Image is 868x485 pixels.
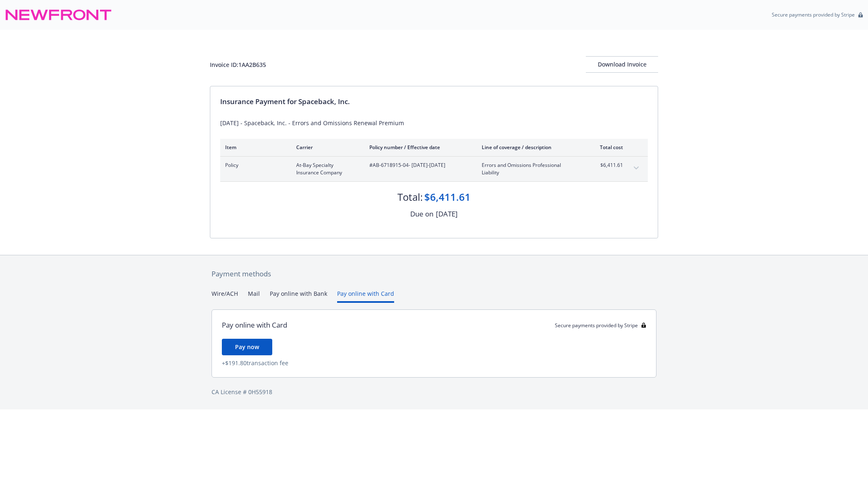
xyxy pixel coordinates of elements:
[424,190,471,204] div: $6,411.61
[248,289,260,303] button: Mail
[222,320,287,330] div: Pay online with Card
[410,209,433,219] div: Due on
[296,144,356,151] div: Carrier
[592,144,623,151] div: Total cost
[235,343,259,351] span: Pay now
[296,162,356,176] span: At-Bay Specialty Insurance Company
[225,144,283,151] div: Item
[210,60,266,69] div: Invoice ID: 1AA2B635
[212,289,238,303] button: Wire/ACH
[220,157,648,181] div: PolicyAt-Bay Specialty Insurance Company#AB-6718915-04- [DATE]-[DATE]Errors and Omissions Profess...
[482,162,579,176] span: Errors and Omissions Professional Liability
[270,289,327,303] button: Pay online with Bank
[212,269,656,279] div: Payment methods
[772,11,855,18] p: Secure payments provided by Stripe
[222,359,646,367] div: + $191.80 transaction fee
[222,339,272,355] button: Pay now
[555,322,646,329] div: Secure payments provided by Stripe
[220,96,648,107] div: Insurance Payment for Spaceback, Inc.
[397,190,423,204] div: Total:
[592,162,623,169] span: $6,411.61
[586,57,658,72] div: Download Invoice
[482,144,579,151] div: Line of coverage / description
[369,162,468,169] span: #AB-6718915-04 - [DATE]-[DATE]
[586,56,658,73] button: Download Invoice
[337,289,394,303] button: Pay online with Card
[630,162,643,175] button: expand content
[369,144,468,151] div: Policy number / Effective date
[225,162,283,169] span: Policy
[212,388,656,396] div: CA License # 0H55918
[436,209,458,219] div: [DATE]
[220,119,648,127] div: [DATE] - Spaceback, Inc. - Errors and Omissions Renewal Premium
